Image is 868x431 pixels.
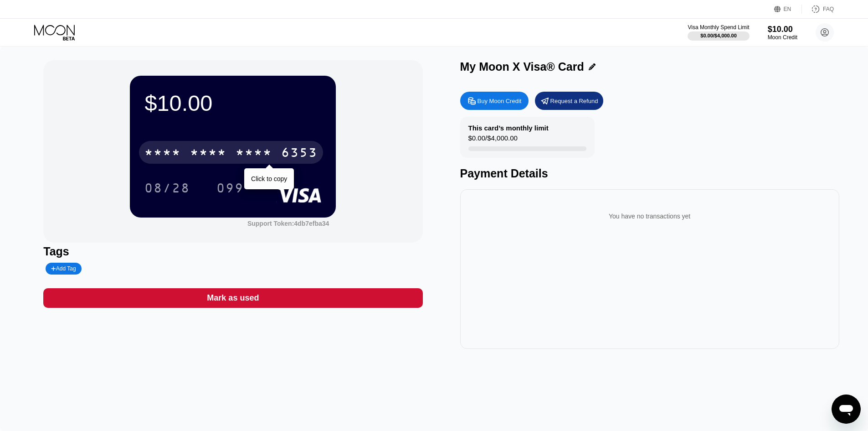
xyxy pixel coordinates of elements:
[247,220,329,227] div: Support Token: 4db7efba34
[768,25,797,34] div: $10.00
[144,182,190,197] div: 08/28
[468,134,518,146] div: $0.00 / $4,000.00
[768,34,797,41] div: Moon Credit
[144,90,321,116] div: $10.00
[688,24,749,31] div: Visa Monthly Spend Limit
[43,288,422,308] div: Mark as used
[216,182,244,197] div: 099
[460,92,529,110] div: Buy Moon Credit
[700,33,737,38] div: $0.00 / $4,000.00
[51,265,76,272] div: Add Tag
[46,263,81,275] div: Add Tag
[251,175,287,182] div: Click to copy
[138,177,197,199] div: 08/28
[535,92,603,110] div: Request a Refund
[688,24,749,41] div: Visa Monthly Spend Limit$0.00/$4,000.00
[468,124,549,132] div: This card’s monthly limit
[247,220,329,227] div: Support Token:4db7efba34
[784,6,791,12] div: EN
[281,146,318,161] div: 6353
[460,167,839,180] div: Payment Details
[768,25,797,41] div: $10.00Moon Credit
[207,293,259,303] div: Mark as used
[823,6,834,12] div: FAQ
[802,5,834,14] div: FAQ
[210,177,251,199] div: 099
[774,5,802,14] div: EN
[467,203,832,229] div: You have no transactions yet
[460,60,584,73] div: My Moon X Visa® Card
[550,97,598,105] div: Request a Refund
[43,245,422,258] div: Tags
[832,395,861,424] iframe: Nút để khởi chạy cửa sổ nhắn tin
[478,97,522,105] div: Buy Moon Credit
